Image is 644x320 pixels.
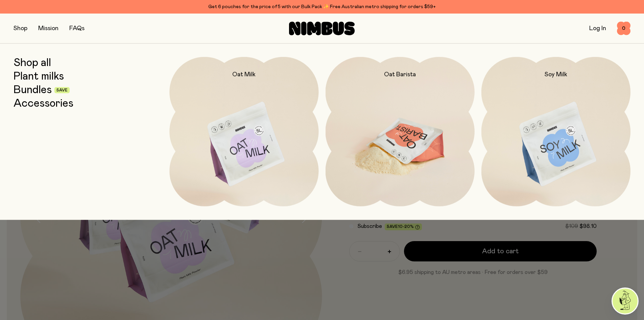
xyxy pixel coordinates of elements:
a: Shop all [14,57,51,69]
a: Oat Barista [326,57,475,206]
button: 0 [617,22,630,35]
a: Soy Milk [481,57,630,206]
h2: Oat Barista [384,70,416,79]
a: Mission [38,25,58,31]
h2: Oat Milk [232,70,256,79]
a: Log In [589,25,606,31]
a: Bundles [14,84,52,96]
img: agent [613,289,638,314]
span: Save [56,88,68,92]
a: Plant milks [14,70,64,83]
div: Get 6 pouches for the price of 5 with our Bulk Pack ✨ Free Australian metro shipping for orders $59+ [14,3,630,11]
a: Oat Milk [169,57,318,206]
a: Accessories [14,98,73,110]
a: FAQs [69,25,85,31]
h2: Soy Milk [545,70,567,79]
